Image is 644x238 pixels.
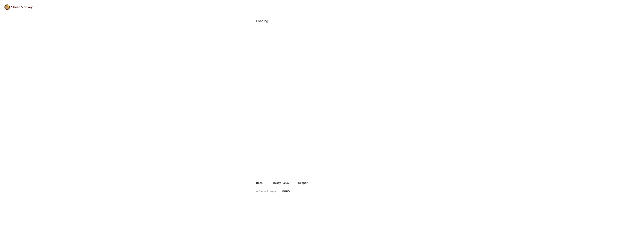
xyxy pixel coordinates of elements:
a: Support [298,181,308,185]
a: Privacy Policy [271,181,289,185]
span: Loading... [256,19,388,23]
a: A Smmall project [256,189,277,193]
a: Docs [256,181,262,185]
span: © 2025 [282,189,290,193]
img: logo@2x.png [4,4,33,10]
